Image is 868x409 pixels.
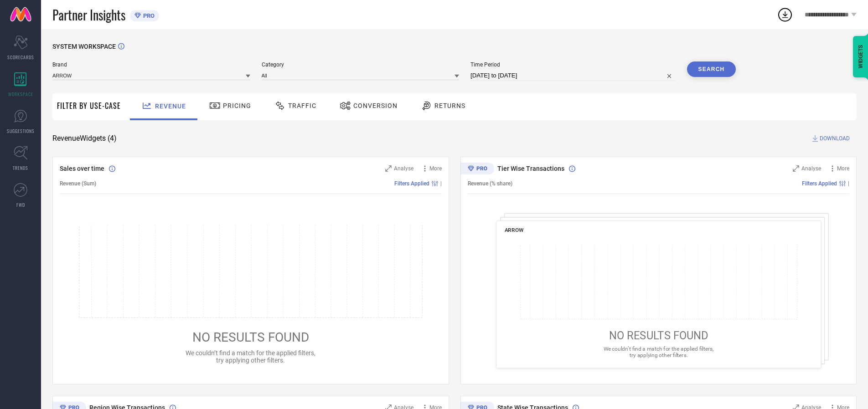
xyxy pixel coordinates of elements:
[609,329,708,342] span: NO RESULTS FOUND
[60,165,104,172] span: Sales over time
[52,134,117,143] span: Revenue Widgets ( 4 )
[470,70,676,81] input: Select time period
[504,227,523,233] span: ARROW
[57,100,121,111] span: Filter By Use-Case
[801,165,821,172] span: Analyse
[16,201,25,208] span: FWD
[820,134,850,143] span: DOWNLOAD
[13,164,28,171] span: TRENDS
[52,5,125,24] span: Partner Insights
[460,163,494,176] div: Premium
[155,102,186,110] span: Revenue
[429,165,442,172] span: More
[468,180,512,187] span: Revenue (% share)
[353,102,398,109] span: Conversion
[440,180,442,187] span: |
[777,6,793,23] div: Open download list
[434,102,465,109] span: Returns
[394,165,413,172] span: Analyse
[470,61,676,68] span: Time Period
[223,102,251,109] span: Pricing
[848,180,849,187] span: |
[687,61,736,77] button: Search
[262,61,460,68] span: Category
[7,128,35,134] span: SUGGESTIONS
[192,330,309,345] span: NO RESULTS FOUND
[793,165,799,172] svg: Zoom
[837,165,849,172] span: More
[394,180,429,187] span: Filters Applied
[385,165,392,172] svg: Zoom
[497,165,564,172] span: Tier Wise Transactions
[8,91,33,97] span: WORKSPACE
[186,349,315,364] span: We couldn’t find a match for the applied filters, try applying other filters.
[60,180,96,187] span: Revenue (Sum)
[52,43,116,50] span: SYSTEM WORKSPACE
[802,180,837,187] span: Filters Applied
[288,102,316,109] span: Traffic
[52,61,250,68] span: Brand
[141,12,155,19] span: PRO
[7,54,34,61] span: SCORECARDS
[603,346,713,358] span: We couldn’t find a match for the applied filters, try applying other filters.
